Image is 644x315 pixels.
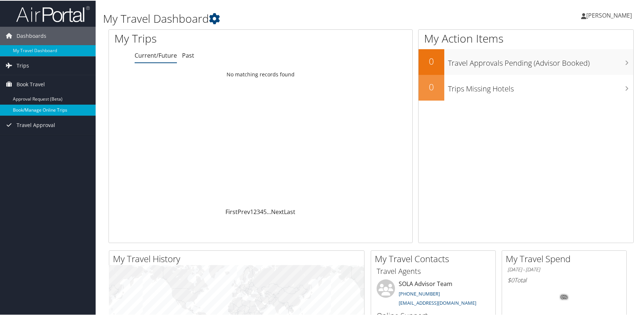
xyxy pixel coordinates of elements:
[284,207,295,215] a: Last
[182,51,194,59] a: Past
[103,10,460,26] h1: My Travel Dashboard
[586,11,632,19] span: [PERSON_NAME]
[399,290,440,296] a: [PHONE_NUMBER]
[581,4,639,26] a: [PERSON_NAME]
[257,207,260,215] a: 3
[561,294,567,299] tspan: 0%
[109,67,412,80] td: No matching records found
[17,75,45,93] span: Book Travel
[377,265,490,276] h3: Travel Agents
[506,252,626,264] h2: My Travel Spend
[267,207,271,215] span: …
[419,74,633,100] a: 0Trips Missing Hotels
[508,275,621,283] h6: Total
[17,26,46,44] span: Dashboards
[260,207,263,215] a: 4
[17,115,55,134] span: Travel Approval
[419,54,444,67] h2: 0
[375,252,495,264] h2: My Travel Contacts
[271,207,284,215] a: Next
[399,299,476,305] a: [EMAIL_ADDRESS][DOMAIN_NAME]
[419,80,444,93] h2: 0
[448,79,633,93] h3: Trips Missing Hotels
[113,252,364,264] h2: My Travel History
[448,54,633,68] h3: Travel Approvals Pending (Advisor Booked)
[238,207,250,215] a: Prev
[17,56,29,74] span: Trips
[253,207,257,215] a: 2
[225,207,238,215] a: First
[135,51,177,59] a: Current/Future
[508,265,621,272] h6: [DATE] - [DATE]
[263,207,267,215] a: 5
[508,275,514,283] span: $0
[373,279,494,309] li: SOLA Advisor Team
[250,207,253,215] a: 1
[114,30,280,46] h1: My Trips
[419,48,633,74] a: 0Travel Approvals Pending (Advisor Booked)
[419,30,633,46] h1: My Action Items
[16,5,90,22] img: airportal-logo.png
